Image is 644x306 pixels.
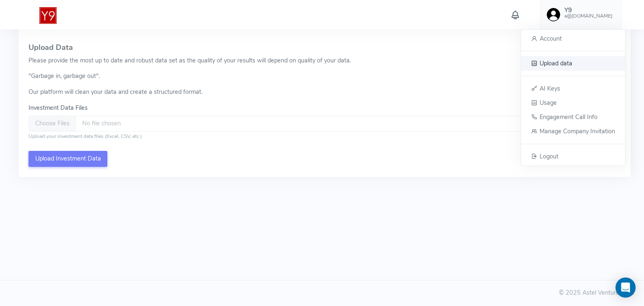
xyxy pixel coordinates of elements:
h4: Upload Data [29,44,620,52]
div: Open Intercom Messenger [615,277,636,298]
span: Account [540,34,562,43]
span: Upload data [540,59,572,67]
a: AI Keys [521,81,625,96]
p: Our platform will clean your data and create a structured format. [29,88,620,97]
span: AI Keys [540,84,560,92]
h6: a@[DOMAIN_NAME] [564,13,613,19]
a: Account [521,31,625,46]
a: Engagement Call Info [521,110,625,124]
span: Engagement Call Info [540,113,597,121]
h5: Y9 [564,7,613,14]
button: Upload Investment Data [29,151,107,167]
small: Upload your investment data files (Excel, CSV, etc.) [29,133,142,140]
a: Usage [521,96,625,110]
span: Manage Company Invitation [540,127,615,135]
span: Logout [540,152,558,160]
p: "Garbage in, garbage out". [29,72,620,81]
label: Investment Data Files [29,104,88,113]
a: Manage Company Invitation [521,124,625,138]
a: Logout [521,149,625,164]
span: Usage [540,99,557,107]
img: user-image [547,8,560,21]
p: Please provide the most up to date and robust data set as the quality of your results will depend... [29,56,620,65]
div: © 2025 Astel Ventures Ltd. [10,288,634,298]
a: Upload data [521,56,625,70]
